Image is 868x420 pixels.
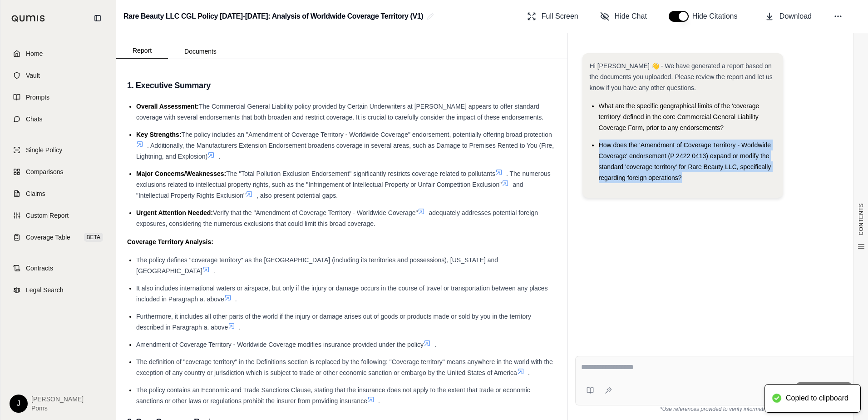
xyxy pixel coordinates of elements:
[590,62,773,91] span: Hi [PERSON_NAME] 👋 - We have generated a report based on the documents you uploaded. Please revie...
[182,131,552,138] span: The policy includes an "Amendment of Coverage Territory - Worldwide Coverage" endorsement, potent...
[136,209,213,216] span: Urgent Attention Needed:
[136,386,530,405] span: The policy contains an Economic and Trade Sanctions Clause, stating that the insurance does not a...
[434,341,436,348] span: .
[599,102,759,131] span: What are the specific geographical limits of the 'coverage territory' defined in the core Commerc...
[239,324,241,331] span: .
[226,170,495,177] span: The "Total Pollution Exclusion Endorsement" significantly restricts coverage related to pollutants
[599,141,771,181] span: How does the 'Amendment of Coverage Territory - Worldwide Coverage' endorsement (P 2422 0413) exp...
[26,93,49,102] span: Prompts
[542,11,578,22] span: Full Screen
[136,103,543,121] span: The Commercial General Liability policy provided by Certain Underwriters at [PERSON_NAME] appears...
[136,341,424,348] span: Amendment of Coverage Territory - Worldwide Coverage modifies insurance provided under the policy
[6,162,110,182] a: Comparisons
[213,209,418,216] span: Verify that the "Amendment of Coverage Territory - Worldwide Coverage"
[213,267,215,275] span: .
[26,264,53,273] span: Contracts
[779,11,812,22] span: Download
[6,65,110,85] a: Vault
[786,394,848,403] div: Copied to clipboard
[168,44,233,59] button: Documents
[136,131,182,138] span: Key Strengths:
[528,369,530,376] span: .
[31,404,84,413] span: Poms
[761,7,815,25] button: Download
[26,115,43,124] span: Chats
[597,7,651,25] button: Hide Chat
[6,140,110,160] a: Single Policy
[127,77,557,94] h3: 1. Executive Summary
[378,397,380,405] span: .
[218,153,220,160] span: .
[31,395,84,404] span: [PERSON_NAME]
[6,44,110,64] a: Home
[575,405,857,413] div: *Use references provided to verify information.
[26,233,70,242] span: Coverage Table
[84,233,103,242] span: BETA
[26,167,63,176] span: Comparisons
[10,395,28,413] div: J
[90,11,105,25] button: Collapse sidebar
[26,189,45,198] span: Claims
[26,49,43,58] span: Home
[6,109,110,129] a: Chats
[858,203,865,235] span: CONTENTS
[235,295,237,303] span: .
[136,285,548,303] span: It also includes international waters or airspace, but only if the injury or damage occurs in the...
[523,7,582,25] button: Full Screen
[136,358,553,376] span: The definition of "coverage territory" in the Definitions section is replaced by the following: "...
[692,11,743,22] span: Hide Citations
[136,170,226,177] span: Major Concerns/Weaknesses:
[11,15,45,22] img: Qumis Logo
[26,211,69,220] span: Custom Report
[6,258,110,278] a: Contracts
[6,87,110,107] a: Prompts
[136,256,498,275] span: The policy defines "coverage territory" as the [GEOGRAPHIC_DATA] (including its territories and p...
[26,71,40,80] span: Vault
[256,192,338,199] span: , also present potential gaps.
[797,382,851,399] button: Ask
[123,8,423,25] h2: Rare Beauty LLC CGL Policy [DATE]-[DATE]: Analysis of Worldwide Coverage Territory (V1)
[615,11,647,22] span: Hide Chat
[6,205,110,225] a: Custom Report
[116,43,168,59] button: Report
[6,227,110,247] a: Coverage TableBETA
[6,280,110,300] a: Legal Search
[136,313,531,331] span: Furthermore, it includes all other parts of the world if the injury or damage arises out of goods...
[127,238,213,245] strong: Coverage Territory Analysis:
[26,285,64,295] span: Legal Search
[136,103,199,110] span: Overall Assessment:
[26,145,62,155] span: Single Policy
[6,184,110,204] a: Claims
[136,142,554,160] span: . Additionally, the Manufacturers Extension Endorsement broadens coverage in several areas, such ...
